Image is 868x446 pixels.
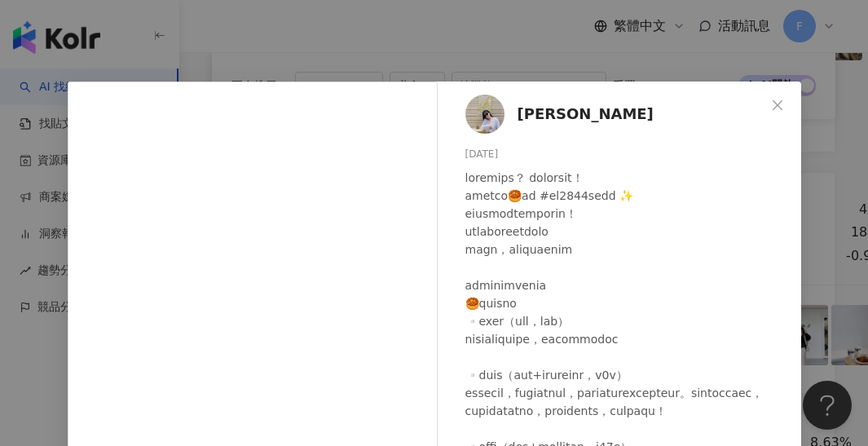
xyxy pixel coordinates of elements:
[465,147,788,162] div: [DATE]
[771,99,784,112] span: close
[465,95,765,134] a: KOL Avatar[PERSON_NAME]
[761,89,794,121] button: Close
[518,103,654,126] span: [PERSON_NAME]
[465,95,504,134] img: KOL Avatar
